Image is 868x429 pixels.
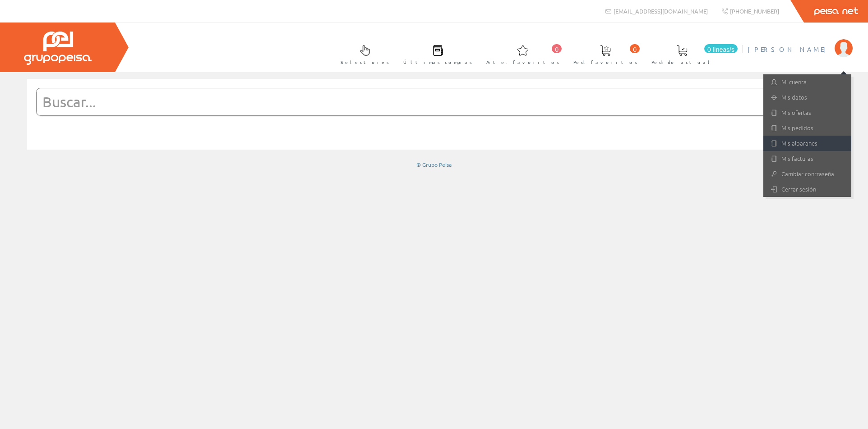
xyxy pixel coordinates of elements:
[394,37,477,70] a: Últimas compras
[781,78,807,86] font: Mi cuenta
[748,45,830,53] font: [PERSON_NAME]
[651,59,713,65] font: Pedido actual
[781,139,817,147] font: Mis albaranes
[763,90,851,105] a: Mis datos
[332,37,394,70] a: Selectores
[633,46,637,53] font: 0
[781,93,807,101] font: Mis datos
[781,169,834,178] font: Cambiar contraseña
[486,59,559,65] font: Arte. favoritos
[763,74,851,90] a: Mi cuenta
[730,7,779,15] font: [PHONE_NUMBER]
[763,166,851,182] a: Cambiar contraseña
[37,88,809,115] input: Buscar...
[416,161,452,168] font: © Grupo Peisa
[707,46,734,53] font: 0 líneas/s
[614,7,708,15] font: [EMAIL_ADDRESS][DOMAIN_NAME]
[763,136,851,151] a: Mis albaranes
[781,123,813,132] font: Mis pedidos
[763,151,851,166] a: Mis facturas
[781,154,813,163] font: Mis facturas
[763,120,851,136] a: Mis pedidos
[24,32,92,65] img: Grupo Peisa
[341,59,389,65] font: Selectores
[748,37,853,46] a: [PERSON_NAME]
[781,108,811,117] font: Mis ofertas
[555,46,559,53] font: 0
[763,182,851,197] a: Cerrar sesión
[763,105,851,120] a: Mis ofertas
[573,59,637,65] font: Ped. favoritos
[781,185,816,193] font: Cerrar sesión
[403,59,472,65] font: Últimas compras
